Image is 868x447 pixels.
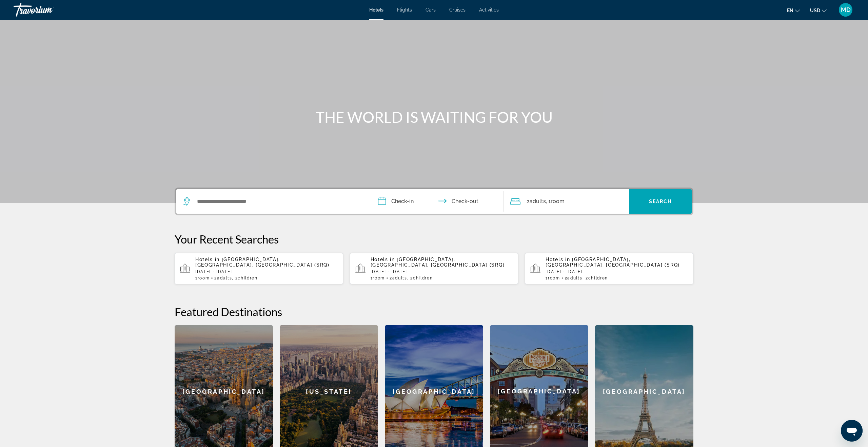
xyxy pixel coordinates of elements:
span: Hotels in [371,257,395,262]
span: , 2 [232,276,258,280]
a: Hotels [369,7,383,13]
span: [GEOGRAPHIC_DATA], [GEOGRAPHIC_DATA], [GEOGRAPHIC_DATA] (SRQ) [371,257,505,268]
span: 2 [565,276,583,280]
span: 2 [214,276,232,280]
a: Flights [397,7,412,13]
span: , 2 [407,276,433,280]
span: Children [588,276,608,280]
span: Children [238,276,257,280]
span: Children [413,276,433,280]
span: 2 [527,197,546,206]
button: Hotels in [GEOGRAPHIC_DATA], [GEOGRAPHIC_DATA], [GEOGRAPHIC_DATA] (SRQ)[DATE] - [DATE]1Room2Adult... [525,253,693,285]
iframe: Button to launch messaging window [841,420,863,442]
span: 1 [546,276,560,280]
span: Room [198,276,210,280]
button: Change currency [810,5,827,15]
span: Room [548,276,560,280]
span: Hotels in [195,257,220,262]
span: MD [841,6,851,13]
span: en [787,8,793,13]
button: Search [629,189,692,214]
p: [DATE] - [DATE] [546,269,688,274]
span: Adults [392,276,407,280]
span: , 1 [546,197,565,206]
a: Activities [479,7,499,13]
p: Your Recent Searches [175,232,693,246]
div: Search widget [176,189,692,214]
span: Room [373,276,385,280]
p: [DATE] - [DATE] [195,269,338,274]
span: Room [551,198,565,205]
span: USD [810,8,820,13]
h2: Featured Destinations [175,305,693,318]
span: Hotels in [546,257,570,262]
span: 2 [390,276,407,280]
button: Check in and out dates [371,189,504,214]
span: 1 [371,276,385,280]
a: Travorium [14,1,81,19]
p: [DATE] - [DATE] [371,269,513,274]
span: Adults [217,276,232,280]
span: Search [649,199,672,204]
span: Adults [530,198,546,205]
a: Cruises [449,7,466,13]
a: Cars [426,7,436,13]
span: 1 [195,276,210,280]
h1: THE WORLD IS WAITING FOR YOU [307,108,561,126]
button: Hotels in [GEOGRAPHIC_DATA], [GEOGRAPHIC_DATA], [GEOGRAPHIC_DATA] (SRQ)[DATE] - [DATE]1Room2Adult... [350,253,518,285]
span: , 2 [583,276,608,280]
span: Adults [567,276,582,280]
span: [GEOGRAPHIC_DATA], [GEOGRAPHIC_DATA], [GEOGRAPHIC_DATA] (SRQ) [546,257,680,268]
button: Hotels in [GEOGRAPHIC_DATA], [GEOGRAPHIC_DATA], [GEOGRAPHIC_DATA] (SRQ)[DATE] - [DATE]1Room2Adult... [175,253,343,285]
span: [GEOGRAPHIC_DATA], [GEOGRAPHIC_DATA], [GEOGRAPHIC_DATA] (SRQ) [195,257,330,268]
button: Travelers: 2 adults, 0 children [504,189,629,214]
button: Change language [787,5,800,15]
button: User Menu [837,3,854,17]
